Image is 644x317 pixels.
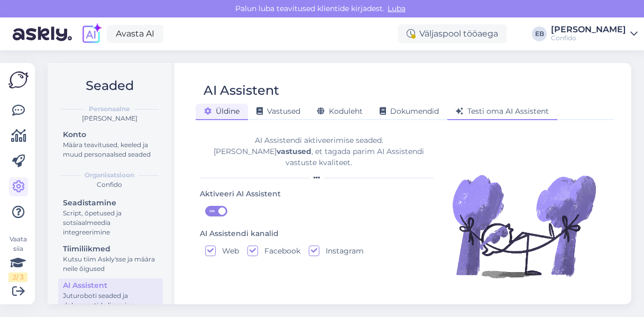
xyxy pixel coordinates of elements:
[216,246,239,256] label: Web
[58,128,163,161] a: KontoMäära teavitused, keeled ja muud personaalsed seaded
[450,152,598,300] img: Illustration
[277,147,311,156] b: vastused
[63,255,158,274] div: Kutsu tiim Askly'sse ja määra neile õigused
[58,242,163,275] a: TiimiliikmedKutsu tiim Askly'sse ja määra neile õigused
[63,209,158,237] div: Script, õpetused ja sotsiaalmeedia integreerimine
[204,80,279,101] div: AI Assistent
[56,76,163,96] h2: Seaded
[384,4,409,13] span: Luba
[8,234,27,282] div: Vaata siia
[8,273,27,282] div: 2 / 3
[319,246,364,256] label: Instagram
[204,106,240,116] span: Üldine
[58,278,163,312] a: AI AssistentJuturoboti seaded ja dokumentide lisamine
[200,188,281,200] div: Aktiveeri AI Assistent
[63,291,158,310] div: Juturoboti seaded ja dokumentide lisamine
[58,196,163,239] a: SeadistamineScript, õpetused ja sotsiaalmeedia integreerimine
[551,25,626,34] div: [PERSON_NAME]
[456,106,549,116] span: Testi oma AI Assistent
[63,243,158,255] div: Tiimiliikmed
[63,140,158,159] div: Määra teavitused, keeled ja muud personaalsed seaded
[63,197,158,209] div: Seadistamine
[56,114,163,123] div: [PERSON_NAME]
[532,26,547,41] div: EB
[317,106,363,116] span: Koduleht
[8,71,29,88] img: Askly Logo
[63,129,158,140] div: Konto
[551,34,626,42] div: Confido
[398,24,507,43] div: Väljaspool tööaega
[56,180,163,189] div: Confido
[380,106,439,116] span: Dokumendid
[200,228,279,240] div: AI Assistendi kanalid
[256,106,300,116] span: Vastused
[63,280,158,291] div: AI Assistent
[206,206,218,216] span: ON
[80,23,103,45] img: explore-ai
[89,104,130,114] b: Personaalne
[551,25,638,42] a: [PERSON_NAME]Confido
[258,246,300,256] label: Facebook
[107,25,163,43] a: Avasta AI
[200,135,438,168] div: AI Assistendi aktiveerimise seaded. [PERSON_NAME] , et tagada parim AI Assistendi vastuste kvalit...
[85,170,134,180] b: Organisatsioon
